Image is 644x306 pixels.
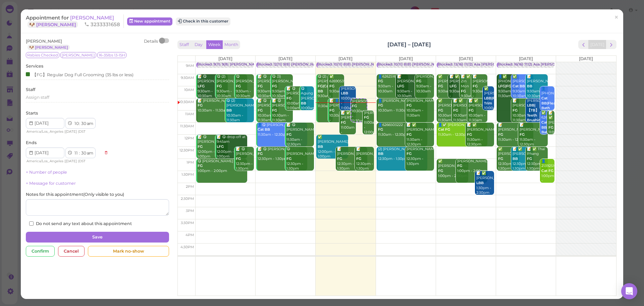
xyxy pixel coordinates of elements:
span: 12pm [184,136,194,140]
div: 📝 ✅ [PERSON_NAME] 12:30pm - 1:30pm [512,147,533,171]
b: FG [198,144,203,149]
div: 😋 [PERSON_NAME] 12:30pm - 1:30pm [286,147,314,171]
div: [PERSON_NAME] 10:30am - 11:30am [527,98,548,143]
div: ✅ 6266765353 11:00am - 12:00pm [541,111,548,150]
span: [PERSON_NAME] [60,52,96,58]
span: 1pm [186,160,194,165]
b: LFG [198,84,205,88]
label: Starts [26,110,38,116]
div: Blocked: 12(11) 9(8) [PERSON_NAME] ([PERSON_NAME] off) • Appointment [257,62,391,67]
span: America/Los_Angeles [26,129,63,134]
div: 👤😋 [PERSON_NAME] 11:30am - 12:30pm [257,123,307,137]
b: FG [378,127,383,132]
b: FG|Cat BB [318,84,330,93]
div: Details [144,38,158,50]
b: FG [520,132,525,137]
a: 🐶 [PERSON_NAME] [28,21,78,28]
b: Cat BB|Flea Bath [541,96,555,110]
div: 😋 [PERSON_NAME] 1:00pm - 2:00pm [197,159,247,174]
div: 📝 [PERSON_NAME] 11:30am - 12:30pm [519,123,547,147]
div: 😋 (2) [PERSON_NAME] 10:30am - 11:30am [226,98,254,123]
b: FG [467,132,472,137]
div: 📝 [PERSON_NAME] 11:30am - 12:30pm [498,123,533,142]
h2: [DATE] – [DATE] [387,41,431,48]
button: Check in this customer [176,17,230,26]
div: 📝 😋 [PERSON_NAME] 10:30am - 11:30am [272,98,293,123]
b: FG [337,157,342,161]
div: 📝 😋 [PERSON_NAME] 11:30am - 12:30pm [286,123,314,147]
b: LBB|【TB】Teeth Brushing|Butt Trim|De-sheding [527,103,552,132]
div: 【FG】Regular Dog Full Grooming (35 lbs or less) [26,71,133,78]
div: 📝 😋 [PERSON_NAME] 9:30am - 10:30am [197,74,228,99]
span: [DATE] [218,56,232,61]
div: 📝 ✅ [PERSON_NAME] 11:30am - 12:30pm [467,123,494,147]
input: Do not send any text about this appointment [29,221,34,226]
span: [DATE] [459,56,473,61]
b: FG [513,108,518,113]
span: Rabies Checked [26,52,59,58]
div: 📝 😋 [PERSON_NAME] 10:00am - 11:00am [286,86,307,111]
div: 📝 [PERSON_NAME] 10:30am - 11:30am [197,98,247,113]
b: FG [453,108,458,113]
b: FG [438,169,443,173]
span: [DATE] [338,56,353,61]
b: FG [469,108,474,113]
b: Cat BB [513,84,525,88]
div: 📝 👤😋 [PERSON_NAME] 10:30am - 11:30am [329,98,344,128]
b: FG [217,84,222,88]
span: 16-35lbs 13-15H [97,52,126,58]
span: [PERSON_NAME] [26,39,62,44]
div: 📝 ✅ [PERSON_NAME] 1:30pm - 2:30pm [476,171,494,195]
b: FG [198,164,203,168]
b: FG [461,89,466,93]
div: 📝 ✅ [PERSON_NAME] 11:00am - 12:00pm [340,111,356,140]
a: [PERSON_NAME] 🐶 [PERSON_NAME] [26,14,114,28]
b: FG [329,108,334,113]
span: 3233331658 [84,21,120,28]
b: FG [407,103,412,107]
div: 📝 [PERSON_NAME] 12:30pm - 1:30pm [356,147,374,171]
span: 9:30am [181,76,194,80]
b: BB [226,108,232,113]
span: [DATE] [278,56,292,61]
button: next [606,40,616,49]
div: 👤✅ [PERSON_NAME] 11:30am - 12:30pm [438,123,488,137]
div: 👤✅ [PHONE_NUMBER] 9:30am - 11:30am [498,74,519,99]
span: America/Los_Angeles [26,159,63,163]
div: ✅ [PERSON_NAME] 1:00pm - 2:00pm [438,159,469,179]
span: [PERSON_NAME] [70,14,114,21]
div: 😋 (3) [PERSON_NAME] 9:30am - 10:30am [272,74,293,99]
div: 👤[PERSON_NAME] 10:30am - 11:30am [378,98,428,113]
div: ✅ [PERSON_NAME] 9:30am - 10:30am [438,74,453,104]
span: 9am [186,63,194,68]
div: | | [26,158,101,164]
b: FG [329,84,334,88]
div: 📝 😋 [PERSON_NAME] 12:30pm - 1:30pm [235,147,254,171]
div: [PERSON_NAME] 9:30am - 10:30am [416,74,434,94]
b: BB [378,151,383,156]
span: 11am [185,112,194,116]
div: ✅ [PERSON_NAME] 10:30am - 11:30am [438,98,461,123]
div: 📝 ✅ [PERSON_NAME] 9:30am - 10:30am [449,74,465,104]
div: Blocked: 10(11) 8(8) [PERSON_NAME] • Appointment [378,62,471,67]
div: Open Intercom Messenger [621,283,637,299]
div: Mark no-show [88,246,169,257]
b: BB [527,84,532,88]
b: FG [407,151,412,156]
a: 🐶 [PERSON_NAME] [28,45,70,50]
span: 12:30pm [179,148,194,152]
span: DST [79,129,86,134]
b: FG [236,84,241,88]
div: [PERSON_NAME] 12:30pm - 1:30pm [406,147,434,167]
b: FG [286,96,291,100]
div: 👤6262516522 9:30am - 10:30am [378,74,409,94]
b: FG [364,115,369,120]
b: FG [378,103,383,107]
span: 10am [184,88,194,92]
span: Assign staff [26,95,49,100]
b: BB [318,144,323,149]
div: Blocked: 13(16) 11(12) Asa [PERSON_NAME] [PERSON_NAME] • Appointment [438,62,573,67]
b: FG [498,157,503,161]
div: ✅ [PERSON_NAME] 12:30pm - 1:30pm [498,147,519,171]
a: + Number of people [26,170,67,175]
